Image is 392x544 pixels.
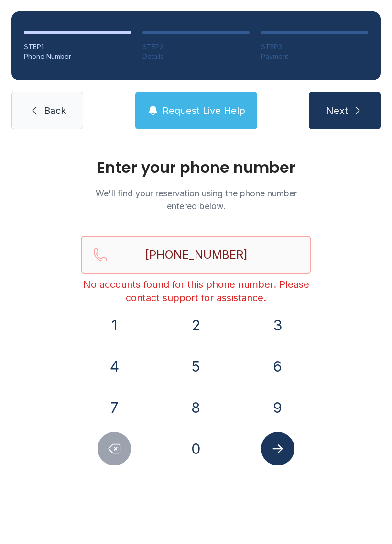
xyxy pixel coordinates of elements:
p: We'll find your reservation using the phone number entered below. [81,187,311,213]
button: 1 [98,308,131,342]
button: 3 [261,308,294,342]
button: Submit lookup form [261,432,294,465]
input: Reservation phone number [81,236,311,274]
button: 5 [179,350,213,383]
div: STEP 1 [24,42,131,52]
div: Phone Number [24,52,131,61]
div: Details [142,52,250,61]
button: 2 [179,308,213,342]
button: Delete number [98,432,131,465]
button: 8 [179,391,213,424]
h1: Enter your phone number [81,160,311,175]
div: STEP 2 [142,42,250,52]
span: Request Live Help [163,104,245,117]
span: Back [44,104,66,117]
button: 0 [179,432,213,465]
span: Next [326,104,348,117]
div: STEP 3 [261,42,368,52]
button: 9 [261,391,294,424]
div: Payment [261,52,368,61]
button: 7 [98,391,131,424]
button: 4 [98,350,131,383]
div: No accounts found for this phone number. Please contact support for assistance. [81,278,311,305]
button: 6 [261,350,294,383]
